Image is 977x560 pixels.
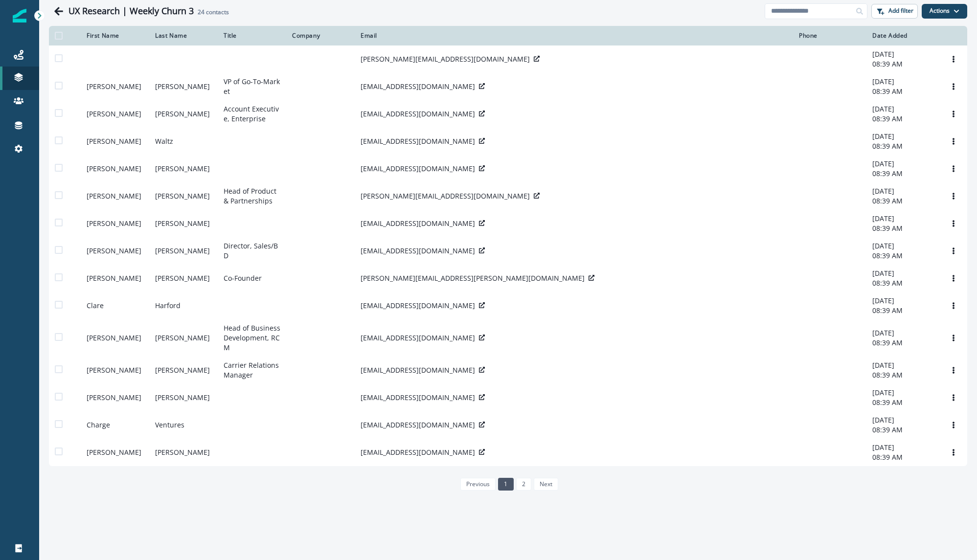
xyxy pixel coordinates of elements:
p: [DATE] [872,186,934,196]
div: Email [361,32,787,40]
button: Go back [49,1,68,21]
td: [PERSON_NAME] [81,73,149,100]
td: [PERSON_NAME] [149,237,218,265]
p: [EMAIL_ADDRESS][DOMAIN_NAME] [361,219,475,228]
p: [DATE] [872,49,934,59]
td: [PERSON_NAME] [81,128,149,155]
td: [PERSON_NAME] [81,237,149,265]
p: [EMAIL_ADDRESS][DOMAIN_NAME] [361,82,475,91]
td: Carrier Relations Manager [218,357,286,384]
button: Options [946,161,961,176]
td: [PERSON_NAME] [149,210,218,237]
div: First Name [87,32,143,40]
td: [PERSON_NAME] [81,319,149,357]
td: Director, Sales/BD [218,237,286,265]
p: 08:39 AM [872,306,934,315]
td: Account Executive, Enterprise [218,100,286,128]
p: [DATE] [872,443,934,452]
p: [PERSON_NAME][EMAIL_ADDRESS][PERSON_NAME][DOMAIN_NAME] [361,273,585,283]
p: [EMAIL_ADDRESS][DOMAIN_NAME] [361,420,475,430]
p: 08:39 AM [872,425,934,435]
span: 24 [198,8,204,16]
td: Co-Founder [218,265,286,292]
p: Add filter [888,7,913,14]
p: [DATE] [872,77,934,87]
td: [PERSON_NAME] [149,265,218,292]
td: [PERSON_NAME] [149,357,218,384]
td: Waltz [149,128,218,155]
p: 08:39 AM [872,114,934,124]
td: Head of Product & Partnerships [218,182,286,210]
p: [EMAIL_ADDRESS][DOMAIN_NAME] [361,246,475,256]
p: [DATE] [872,296,934,306]
p: [EMAIL_ADDRESS][DOMAIN_NAME] [361,333,475,343]
td: Clare [81,292,149,319]
p: [EMAIL_ADDRESS][DOMAIN_NAME] [361,365,475,375]
p: [EMAIL_ADDRESS][DOMAIN_NAME] [361,164,475,174]
p: 08:39 AM [872,452,934,462]
button: Options [946,390,961,405]
p: [EMAIL_ADDRESS][DOMAIN_NAME] [361,109,475,119]
button: Options [946,107,961,121]
ul: Pagination [458,478,559,491]
td: [PERSON_NAME] [81,100,149,128]
p: [DATE] [872,388,934,398]
p: 08:39 AM [872,224,934,233]
td: Ventures [149,411,218,439]
p: 08:39 AM [872,169,934,179]
a: Page 2 [516,478,531,491]
td: [PERSON_NAME] [81,155,149,182]
td: [PERSON_NAME] [149,319,218,357]
td: [PERSON_NAME] [149,155,218,182]
td: Harford [149,292,218,319]
button: Options [946,244,961,258]
td: [PERSON_NAME] [81,384,149,411]
td: [PERSON_NAME] [149,182,218,210]
button: Options [946,298,961,313]
td: [PERSON_NAME] [149,384,218,411]
button: Add filter [871,4,918,19]
p: 08:39 AM [872,196,934,206]
td: [PERSON_NAME] [81,210,149,237]
p: [DATE] [872,132,934,141]
td: Head of Business Development, RCM [218,319,286,357]
td: Charge [81,411,149,439]
p: [EMAIL_ADDRESS][DOMAIN_NAME] [361,448,475,457]
td: [PERSON_NAME] [149,73,218,100]
p: [PERSON_NAME][EMAIL_ADDRESS][DOMAIN_NAME] [361,191,530,201]
div: Last Name [155,32,212,40]
p: 08:39 AM [872,370,934,380]
p: [DATE] [872,241,934,251]
td: [PERSON_NAME] [81,357,149,384]
p: 08:39 AM [872,87,934,96]
p: [DATE] [872,104,934,114]
td: [PERSON_NAME] [81,439,149,466]
div: Company [292,32,349,40]
button: Options [946,134,961,149]
a: Page 1 is your current page [498,478,513,491]
p: 08:39 AM [872,251,934,261]
td: [PERSON_NAME] [149,439,218,466]
td: VP of Go-To-Market [218,73,286,100]
p: [EMAIL_ADDRESS][DOMAIN_NAME] [361,301,475,311]
p: 08:39 AM [872,59,934,69]
button: Options [946,418,961,432]
button: Options [946,271,961,286]
p: 08:39 AM [872,278,934,288]
p: [EMAIL_ADDRESS][DOMAIN_NAME] [361,393,475,403]
p: [DATE] [872,328,934,338]
h1: UX Research | Weekly Churn 3 [68,6,194,17]
button: Options [946,79,961,94]
p: 08:39 AM [872,398,934,407]
button: Options [946,189,961,203]
p: 08:39 AM [872,141,934,151]
a: Next page [534,478,558,491]
p: [DATE] [872,214,934,224]
td: [PERSON_NAME] [81,265,149,292]
p: [DATE] [872,159,934,169]
td: [PERSON_NAME] [81,182,149,210]
div: Phone [799,32,861,40]
img: Inflection [13,9,26,22]
p: [EMAIL_ADDRESS][DOMAIN_NAME] [361,136,475,146]
p: [DATE] [872,269,934,278]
